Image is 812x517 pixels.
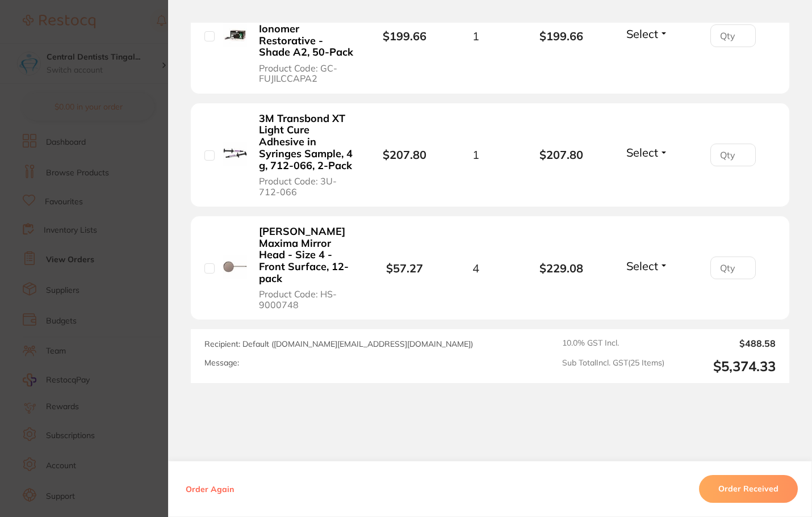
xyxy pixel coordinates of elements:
[259,113,355,171] b: 3M Transbond XT Light Cure Adhesive in Syringes Sample, 4 g, 712-066, 2-Pack
[472,262,479,275] span: 4
[223,255,247,279] img: Henry Schein Maxima Mirror Head - Size 4 - Front Surface, 12-pack
[673,338,776,348] output: $488.58
[518,262,604,275] b: $229.08
[256,112,359,197] button: 3M Transbond XT Light Cure Adhesive in Syringes Sample, 4 g, 712-066, 2-Pack Product Code: 3U-712...
[259,226,355,284] b: [PERSON_NAME] Maxima Mirror Head - Size 4 - Front Surface, 12-pack
[182,484,237,494] button: Order Again
[383,148,426,162] b: $207.80
[223,142,247,166] img: 3M Transbond XT Light Cure Adhesive in Syringes Sample, 4 g, 712-066, 2-Pack
[673,358,776,375] output: $5,374.33
[623,27,672,41] button: Select
[472,30,479,43] span: 1
[518,30,604,43] b: $199.66
[562,338,664,348] span: 10.0 % GST Incl.
[472,148,479,161] span: 1
[223,23,247,47] img: GC FUJI 2 LC Capsules - Light-Cured Glass Ionomer Restorative - Shade A2, 50-Pack
[699,476,798,503] button: Order Received
[518,148,604,161] b: $207.80
[383,29,426,43] b: $199.66
[204,358,239,368] label: Message:
[256,225,359,310] button: [PERSON_NAME] Maxima Mirror Head - Size 4 - Front Surface, 12-pack Product Code: HS-9000748
[386,261,423,275] b: $57.27
[562,358,664,375] span: Sub Total Incl. GST ( 25 Items)
[626,259,658,273] span: Select
[259,63,355,84] span: Product Code: GC-FUJILCCAPA2
[710,144,756,166] input: Qty
[710,24,756,47] input: Qty
[204,339,473,349] span: Recipient: Default ( [DOMAIN_NAME][EMAIL_ADDRESS][DOMAIN_NAME] )
[259,289,355,310] span: Product Code: HS-9000748
[626,145,658,159] span: Select
[626,27,658,41] span: Select
[259,176,355,197] span: Product Code: 3U-712-066
[623,145,672,159] button: Select
[623,259,672,273] button: Select
[710,257,756,279] input: Qty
